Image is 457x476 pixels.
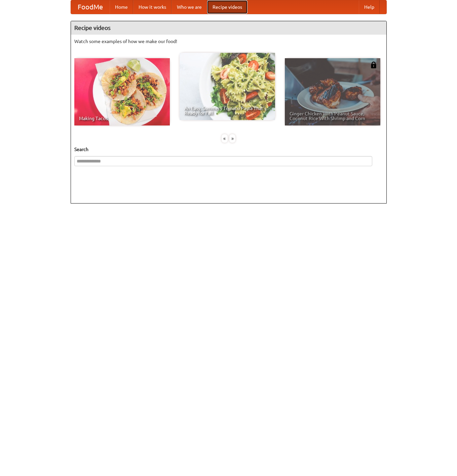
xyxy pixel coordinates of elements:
a: An Easy, Summery Tomato Pasta That's Ready for Fall [180,53,275,120]
div: « [222,134,228,143]
a: Making Tacos [74,58,170,125]
a: Recipe videos [207,0,247,14]
a: FoodMe [71,0,110,14]
span: An Easy, Summery Tomato Pasta That's Ready for Fall [184,106,270,115]
a: Who we are [172,0,207,14]
a: Home [110,0,133,14]
span: Making Tacos [79,116,165,121]
h5: Search [74,146,383,153]
img: 483408.png [370,62,377,68]
a: How it works [133,0,172,14]
h4: Recipe videos [71,21,386,35]
a: Help [359,0,380,14]
div: » [229,134,235,143]
p: Watch some examples of how we make our food! [74,38,383,45]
